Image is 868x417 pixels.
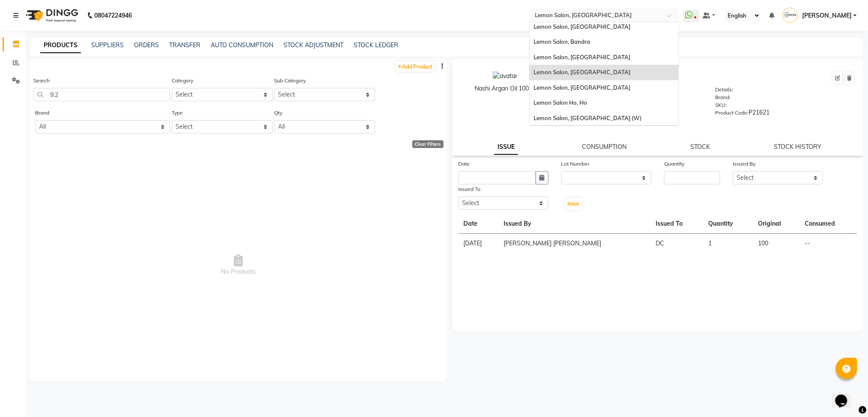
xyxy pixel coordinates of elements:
a: STOCK [690,143,710,151]
th: Quantity [704,214,753,234]
a: CONSUMPTION [582,143,626,151]
div: P21621 [715,108,855,120]
label: Details: [715,86,733,94]
span: Lemon Salon, [GEOGRAPHIC_DATA] [534,23,631,30]
img: logo [22,3,81,27]
img: avatar [493,72,517,81]
label: Search [33,77,50,85]
ng-dropdown-panel: Options list [529,22,679,126]
iframe: chat widget [832,383,859,408]
td: -- [800,234,857,254]
a: STOCK HISTORY [774,143,821,151]
label: Quantity [664,160,684,168]
label: Category [172,77,193,85]
label: Qty [274,109,283,117]
th: Issued By [499,214,651,234]
th: Original [753,214,800,234]
span: [PERSON_NAME] [802,11,852,20]
span: No Products [39,158,438,373]
th: Date [459,214,499,234]
label: Product Code: [715,109,749,117]
label: Issued By [733,160,756,168]
td: [DATE] [459,234,499,254]
span: Lemon Salon, [GEOGRAPHIC_DATA] [534,54,631,60]
label: Issued To [459,185,481,193]
a: SUPPLIERS [91,41,124,49]
label: Type [172,109,183,117]
a: TRANSFER [169,41,200,49]
a: STOCK ADJUSTMENT [283,41,343,49]
span: Lemon Salon Ho, Ho [534,99,588,106]
label: Sub Category [274,77,306,85]
a: AUTO CONSUMPTION [211,41,273,49]
span: Issue [567,200,580,207]
th: Issued To [651,214,704,234]
div: Clear Filters [412,140,444,148]
span: Lemon Salon, [GEOGRAPHIC_DATA] [534,69,631,76]
input: Search by product name or code [33,88,170,101]
th: Consumed [800,214,857,234]
td: DC [651,234,704,254]
a: STOCK LEDGER [354,41,398,49]
label: SKU: [715,101,727,109]
td: [PERSON_NAME] [PERSON_NAME] [499,234,651,254]
b: 08047224946 [94,3,132,27]
a: Add Product [396,61,435,72]
a: ORDERS [134,41,159,49]
label: Brand [35,109,49,117]
div: Nashi Argan Oil 100ml [461,84,550,93]
span: Lemon Salon, [GEOGRAPHIC_DATA] (W) [534,115,642,121]
a: ISSUE [494,139,518,155]
img: Umang Satra [783,8,798,23]
span: Lemon Salon, [GEOGRAPHIC_DATA] [534,84,631,91]
button: Issue [565,198,582,210]
td: 100 [753,234,800,254]
label: Date [459,160,470,168]
span: Lemon Salon, Bandra [534,38,591,45]
label: Lot Number [561,160,590,168]
a: PRODUCTS [40,38,81,53]
td: 1 [704,234,753,254]
label: Brand: [715,94,731,101]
